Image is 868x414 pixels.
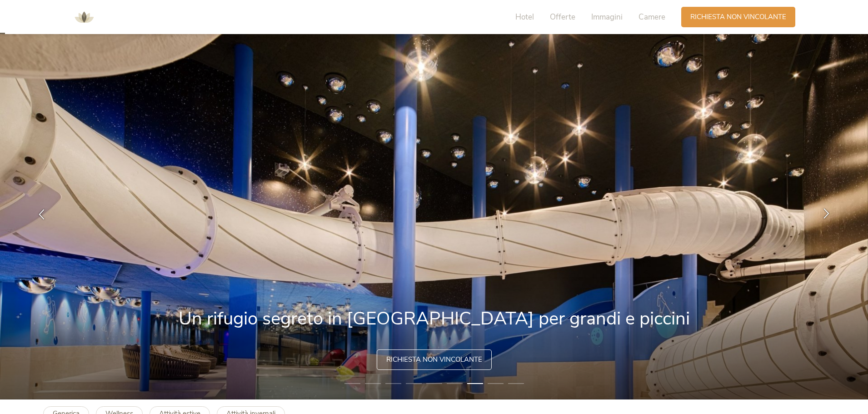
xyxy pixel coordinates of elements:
span: Immagini [591,12,623,22]
span: Richiesta non vincolante [690,12,786,22]
span: Hotel [515,12,534,22]
span: Richiesta non vincolante [386,355,482,364]
span: Camere [639,12,665,22]
img: AMONTI & LUNARIS Wellnessresort [70,4,98,31]
span: Offerte [550,12,575,22]
a: AMONTI & LUNARIS Wellnessresort [70,14,98,20]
